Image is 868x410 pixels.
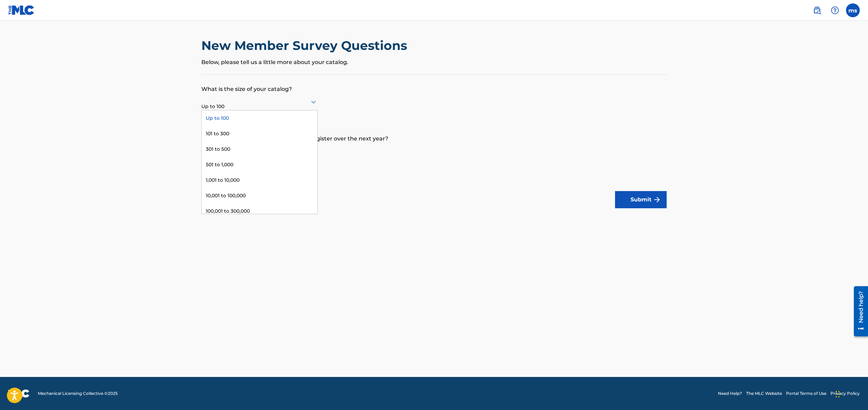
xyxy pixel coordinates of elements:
div: 101 to 300 [202,126,317,141]
p: What is the size of your catalog? [201,75,667,93]
img: MLC Logo [8,5,35,15]
p: How many works are you expecting to register over the next year? [201,124,667,143]
div: Up to 100 [201,93,318,110]
button: Submit [615,191,667,208]
div: Help [828,3,842,17]
img: help [831,6,839,14]
div: User Menu [846,3,860,17]
div: Drag [836,384,840,404]
div: 501 to 1,000 [202,157,317,172]
div: 10,001 to 100,000 [202,188,317,203]
div: 100,001 to 300,000 [202,203,317,219]
h2: New Member Survey Questions [201,38,411,53]
img: f7272a7cc735f4ea7f67.svg [653,196,661,204]
span: Mechanical Licensing Collective © 2025 [38,390,118,397]
div: 301 to 500 [202,141,317,157]
a: The MLC Website [746,390,782,397]
img: search [813,6,821,14]
iframe: Chat Widget [834,377,868,410]
a: Need Help? [718,390,742,397]
div: Up to 100 [202,111,317,126]
iframe: Resource Center [849,283,868,339]
img: logo [8,389,30,398]
p: Below, please tell us a little more about your catalog. [201,58,667,66]
a: Public Search [810,3,824,17]
a: Portal Terms of Use [786,390,826,397]
div: 1,001 to 10,000 [202,172,317,188]
a: Privacy Policy [830,390,860,397]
